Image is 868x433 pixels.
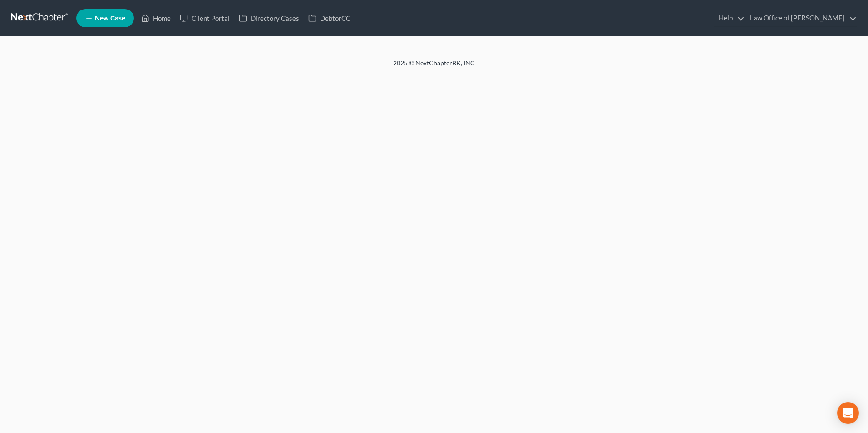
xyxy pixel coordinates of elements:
a: Directory Cases [234,10,304,26]
new-legal-case-button: New Case [76,9,134,27]
a: DebtorCC [304,10,355,26]
div: Open Intercom Messenger [837,402,859,424]
a: Law Office of [PERSON_NAME] [745,10,857,26]
a: Help [714,10,745,26]
a: Home [137,10,175,26]
div: 2025 © NextChapterBK, INC [175,59,693,75]
a: Client Portal [175,10,234,26]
